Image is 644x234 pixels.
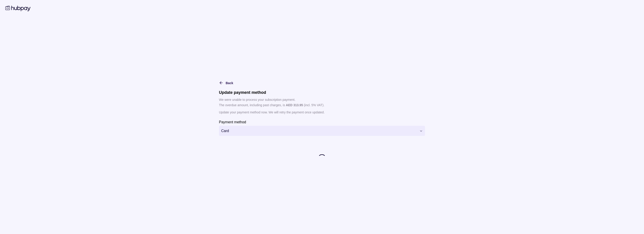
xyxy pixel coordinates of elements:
[226,81,233,85] span: Back
[219,110,425,115] p: Update your payment method now. We will retry the payment once updated.
[219,97,425,102] p: We were unable to process your subscription payment.
[219,90,425,95] h1: Update payment method
[219,120,246,124] p: Payment method
[219,80,233,85] button: Back
[219,103,425,108] p: The overdue amount, including past charges, is (incl. 5% VAT).
[286,103,303,107] p: AED 313.95
[219,119,246,125] label: Payment method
